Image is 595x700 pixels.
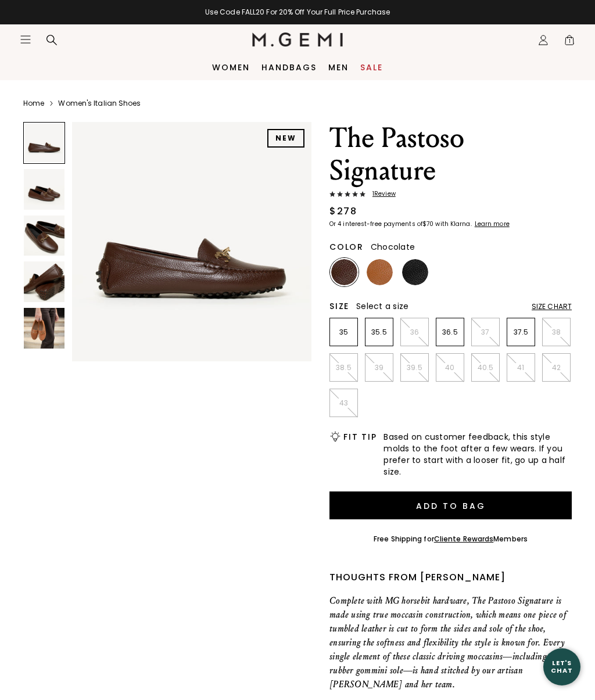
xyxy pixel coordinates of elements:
a: Home [23,99,44,108]
button: Add to Bag [329,491,572,519]
p: Complete with MG horsebit hardware, The Pastoso Signature is made using true moccasin constructio... [329,594,572,691]
klarna-placement-style-body: with Klarna [435,220,473,228]
a: Sale [360,63,383,72]
p: 43 [330,399,357,408]
klarna-placement-style-cta: Learn more [475,220,510,228]
div: NEW [267,129,304,148]
a: Women [212,63,250,72]
p: 36 [401,328,428,337]
div: Free Shipping for Members [374,534,528,544]
h2: Size [329,301,349,311]
h2: Fit Tip [343,432,377,441]
klarna-placement-style-amount: $70 [422,220,433,228]
p: 36.5 [436,328,464,337]
a: 1Review [329,191,572,200]
img: The Pastoso Signature [24,169,64,210]
p: 35.5 [365,328,393,337]
p: 41 [507,363,535,372]
h2: Color [329,242,364,252]
p: 37.5 [507,328,535,337]
button: Open site menu [20,34,31,45]
div: $278 [329,204,357,218]
h1: The Pastoso Signature [329,122,572,187]
p: 39 [365,363,393,372]
span: 1 [564,37,575,48]
p: 39.5 [401,363,428,372]
p: 40.5 [472,363,499,372]
p: 40 [436,363,464,372]
a: Women's Italian Shoes [58,99,141,108]
klarna-placement-style-body: Or 4 interest-free payments of [329,220,422,228]
img: The Pastoso Signature [24,216,64,256]
span: Select a size [356,300,408,312]
p: 35 [330,328,357,337]
a: Men [328,63,349,72]
a: Handbags [261,63,317,72]
a: Learn more [474,221,510,228]
p: 38 [543,328,570,337]
div: Size Chart [532,302,572,311]
div: Thoughts from [PERSON_NAME] [329,570,572,584]
span: Chocolate [371,241,415,253]
img: The Pastoso Signature [24,308,64,349]
div: Let's Chat [543,659,580,674]
p: 38.5 [330,363,357,372]
img: Black [402,259,428,285]
span: 1 Review [365,191,396,198]
p: 42 [543,363,570,372]
p: 37 [472,328,499,337]
img: The Pastoso Signature [24,261,64,302]
img: M.Gemi [252,33,343,46]
span: Based on customer feedback, this style molds to the foot after a few wears. If you prefer to star... [383,431,572,478]
a: Cliente Rewards [434,534,494,544]
img: Tan [367,259,393,285]
img: The Pastoso Signature [72,122,311,361]
img: Chocolate [331,259,357,285]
